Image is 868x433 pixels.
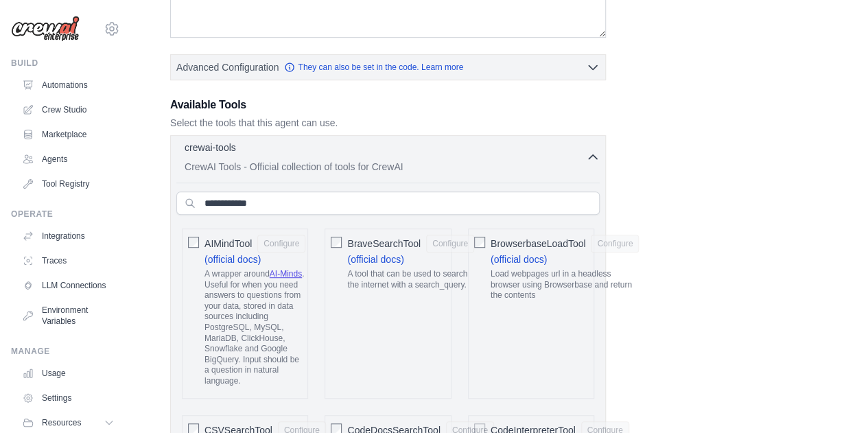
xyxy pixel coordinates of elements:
button: crewai-tools CrewAI Tools - Official collection of tools for CrewAI [176,141,600,174]
span: BraveSearchTool [347,237,421,250]
a: (official docs) [347,254,403,265]
a: Tool Registry [16,173,120,195]
a: Integrations [16,225,120,247]
span: Resources [42,417,81,428]
a: (official docs) [491,254,547,265]
p: A wrapper around . Useful for when you need answers to questions from your data, stored in data s... [204,269,305,387]
a: They can also be set in the code. Learn more [284,62,463,73]
a: Traces [16,250,120,272]
p: CrewAI Tools - Official collection of tools for CrewAI [185,160,586,174]
button: Advanced Configuration They can also be set in the code. Learn more [171,55,605,80]
p: A tool that can be used to search the internet with a search_query. [347,269,474,290]
a: Crew Studio [16,99,120,121]
a: Environment Variables [16,299,120,332]
a: Marketplace [16,124,120,145]
div: Operate [11,209,120,220]
button: AIMindTool (official docs) A wrapper aroundAI-Minds. Useful for when you need answers to question... [257,235,305,253]
a: Agents [16,148,120,170]
div: Build [11,58,120,69]
a: Usage [16,362,120,384]
h3: Available Tools [170,97,606,113]
p: Load webpages url in a headless browser using Browserbase and return the contents [491,269,640,301]
p: crewai-tools [185,141,236,154]
button: BraveSearchTool (official docs) A tool that can be used to search the internet with a search_query. [426,235,474,253]
a: Settings [16,387,120,409]
a: (official docs) [204,254,261,265]
button: BrowserbaseLoadTool (official docs) Load webpages url in a headless browser using Browserbase and... [591,235,639,253]
span: AIMindTool [204,237,252,250]
span: Advanced Configuration [176,60,279,74]
a: Automations [16,74,120,96]
img: Logo [11,16,80,42]
div: Manage [11,346,120,357]
a: AI-Minds [270,269,302,279]
a: LLM Connections [16,274,120,296]
p: Select the tools that this agent can use. [170,116,606,130]
span: BrowserbaseLoadTool [491,237,586,250]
